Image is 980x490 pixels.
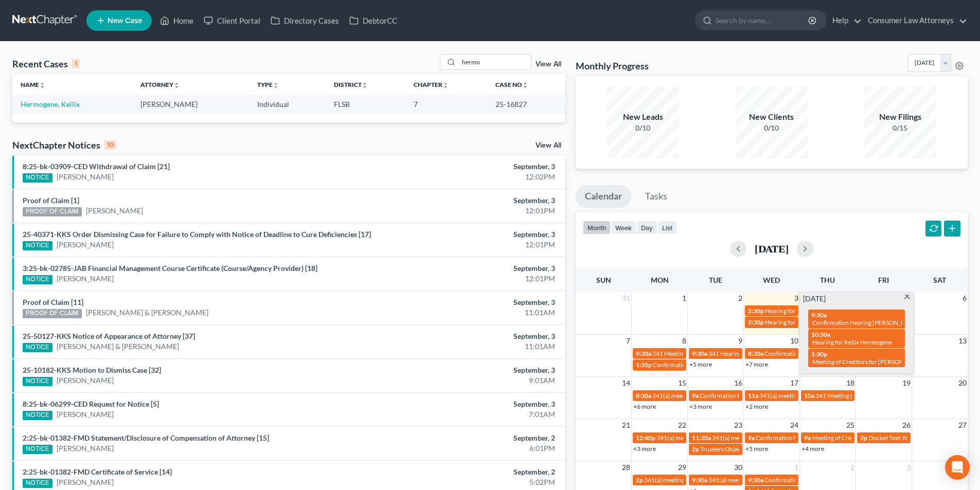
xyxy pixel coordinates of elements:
[804,434,811,442] span: 9a
[736,123,808,133] div: 0/10
[812,319,921,326] span: Confirmation Hearing [PERSON_NAME]
[140,81,180,88] a: Attorneyunfold_more
[636,185,676,208] a: Tasks
[811,311,827,319] span: 9:30a
[621,377,631,389] span: 14
[334,81,368,88] a: Districtunfold_more
[748,318,764,326] span: 2:30p
[756,434,940,442] span: Confirmation hearing for [DEMOGRAPHIC_DATA][PERSON_NAME]
[793,461,799,474] span: 1
[459,55,531,69] input: Search by name...
[700,445,801,453] span: Trustee's Objection [PERSON_NAME]
[708,476,808,484] span: 341(a) meeting for [PERSON_NAME]
[677,419,687,431] span: 22
[522,82,528,88] i: unfold_more
[23,298,83,306] a: Proof of Claim [11]
[621,419,631,431] span: 21
[901,419,912,431] span: 26
[789,377,799,389] span: 17
[657,221,677,234] button: list
[12,58,80,70] div: Recent Cases
[86,307,208,318] a: [PERSON_NAME] & [PERSON_NAME]
[636,392,651,400] span: 8:30a
[384,229,555,240] div: September, 3
[384,341,555,352] div: 11:01AM
[265,11,344,30] a: Directory Cases
[636,361,652,369] span: 1:35p
[23,196,79,205] a: Proof of Claim [1]
[636,350,651,357] span: 9:30a
[23,445,52,454] div: NOTICE
[681,292,687,304] span: 1
[933,276,946,284] span: Sat
[384,477,555,487] div: 5:02PM
[681,335,687,347] span: 8
[789,419,799,431] span: 24
[677,377,687,389] span: 15
[442,82,449,88] i: unfold_more
[384,195,555,206] div: September, 3
[765,307,900,315] span: Hearing for [PERSON_NAME] & [PERSON_NAME]
[961,292,968,304] span: 6
[23,332,195,340] a: 25-50127-KKS Notice of Appearance of Attorney [37]
[633,445,656,452] a: +3 more
[868,434,960,442] span: Docket Text: for [PERSON_NAME]
[108,17,142,25] span: New Case
[384,433,555,443] div: September, 2
[57,443,114,453] a: [PERSON_NAME]
[957,377,968,389] span: 20
[487,95,565,114] td: 25-16827
[384,399,555,409] div: September, 3
[748,350,763,357] span: 8:30a
[384,331,555,341] div: September, 3
[384,263,555,274] div: September, 3
[57,409,114,420] a: [PERSON_NAME]
[405,95,487,114] td: 7
[607,111,679,123] div: New Leads
[811,331,830,338] span: 10:30a
[763,276,780,284] span: Wed
[384,172,555,182] div: 12:02PM
[653,361,825,369] span: Confirmation Hearing for [PERSON_NAME] & [PERSON_NAME]
[384,375,555,386] div: 9:01AM
[864,123,936,133] div: 0/15
[901,377,912,389] span: 19
[745,360,768,368] a: +7 more
[801,445,824,452] a: +4 more
[677,461,687,474] span: 29
[536,142,561,149] a: View All
[23,400,159,408] a: 8:25-bk-06299-CED Request for Notice [5]
[755,243,789,254] h2: [DATE]
[173,82,180,88] i: unfold_more
[812,358,926,366] span: Meeting of Creditors for [PERSON_NAME]
[692,434,711,442] span: 11:30a
[21,100,80,108] a: Hermogene, Kellix
[23,241,52,250] div: NOTICE
[815,392,899,400] span: 341 Meeting [PERSON_NAME]
[905,461,912,474] span: 3
[57,274,114,284] a: [PERSON_NAME]
[596,276,611,284] span: Sun
[957,419,968,431] span: 27
[23,309,82,318] div: PROOF OF CLAIM
[23,377,52,386] div: NOTICE
[23,162,170,171] a: 8:25-bk-03909-CED Withdrawal of Claim [21]
[23,275,52,284] div: NOTICE
[23,207,82,216] div: PROOF OF CLAIM
[737,292,743,304] span: 2
[414,81,449,88] a: Chapterunfold_more
[625,335,631,347] span: 7
[344,11,402,30] a: DebtorCC
[709,276,722,284] span: Tue
[733,377,743,389] span: 16
[845,377,856,389] span: 18
[23,230,371,239] a: 25-40371-KKS Order Dismissing Case for Failure to Comply with Notice of Deadline to Cure Deficien...
[636,221,657,234] button: day
[700,392,826,400] span: Confirmation Hearing for [PERSON_NAME], III
[652,392,810,400] span: 341(a) meeting for [PERSON_NAME] [PERSON_NAME], Jr.
[23,479,52,488] div: NOTICE
[249,95,326,114] td: Individual
[576,60,649,72] h3: Monthly Progress
[155,11,199,30] a: Home
[708,350,865,357] span: 341 Hearing for [PERSON_NAME], [GEOGRAPHIC_DATA]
